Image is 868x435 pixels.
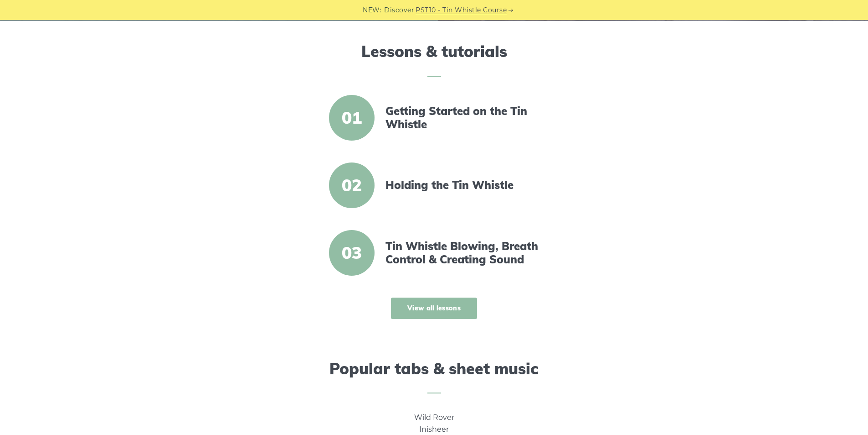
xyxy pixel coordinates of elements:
[329,95,375,141] span: 01
[329,162,375,208] span: 02
[419,425,449,434] a: Inisheer
[177,360,691,394] h2: Popular tabs & sheet music
[385,105,542,131] a: Getting Started on the Tin Whistle
[329,230,375,276] span: 03
[391,298,477,319] a: View all lessons
[384,5,414,16] span: Discover
[177,42,691,77] h2: Lessons & tutorials
[385,178,542,192] a: Holding the Tin Whistle
[416,5,507,16] a: PST10 - Tin Whistle Course
[363,5,381,16] span: NEW:
[385,240,542,266] a: Tin Whistle Blowing, Breath Control & Creating Sound
[414,413,454,422] a: Wild Rover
